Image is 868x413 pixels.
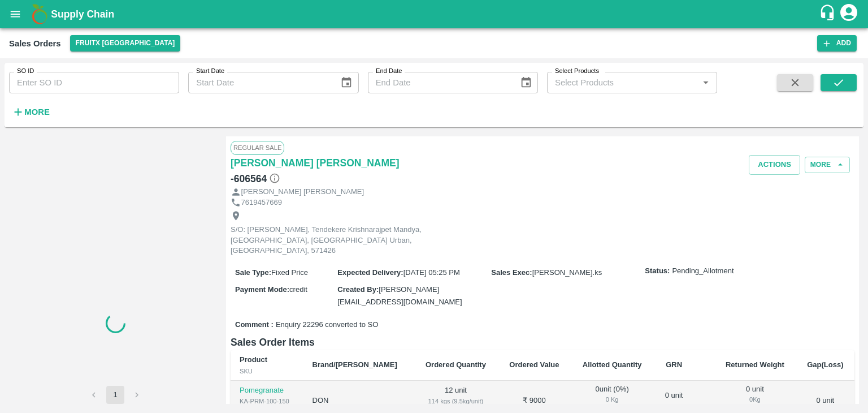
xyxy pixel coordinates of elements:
[515,72,537,93] button: Choose date
[231,155,400,171] a: [PERSON_NAME] [PERSON_NAME]
[289,285,307,294] span: credit
[240,366,294,376] div: SKU
[231,334,854,350] h6: Sales Order Items
[240,355,267,364] b: Product
[241,187,364,197] p: [PERSON_NAME] [PERSON_NAME]
[723,394,787,405] div: 0 Kg
[28,3,51,25] img: logo
[240,385,294,396] p: Pomegranate
[231,171,280,187] h6: - 606564
[337,285,379,294] label: Created By :
[645,266,670,277] label: Status:
[17,67,34,76] label: SO ID
[235,285,289,294] label: Payment Mode :
[819,4,839,24] div: customer-support
[235,320,274,330] label: Comment :
[196,67,224,76] label: Start Date
[336,72,357,93] button: Choose date
[24,107,50,117] strong: More
[817,35,857,51] button: Add
[188,72,331,93] input: Start Date
[666,360,682,369] b: GRN
[313,360,397,369] b: Brand/[PERSON_NAME]
[51,6,819,22] a: Supply Chain
[240,396,294,406] div: KA-PRM-100-150
[271,268,308,277] span: Fixed Price
[839,2,859,26] div: account of current user
[51,8,114,20] b: Supply Chain
[9,72,179,93] input: Enter SO ID
[807,360,843,369] b: Gap(Loss)
[376,67,402,76] label: End Date
[106,386,124,404] button: page 1
[583,360,642,369] b: Allotted Quantity
[532,268,602,277] span: [PERSON_NAME].ks
[9,36,61,51] div: Sales Orders
[83,386,147,404] nav: pagination navigation
[368,72,511,93] input: End Date
[726,360,784,369] b: Returned Weight
[337,285,462,306] span: [PERSON_NAME][EMAIL_ADDRESS][DOMAIN_NAME]
[337,268,403,277] label: Expected Delivery :
[662,390,685,411] div: 0 unit
[231,225,485,256] p: S/O: [PERSON_NAME], Tendekere Krishnarajpet Mandya, [GEOGRAPHIC_DATA], [GEOGRAPHIC_DATA] Urban, [...
[70,35,181,51] button: Select DC
[426,360,486,369] b: Ordered Quantity
[805,157,850,173] button: More
[276,320,378,330] span: Enquiry 22296 converted to SO
[509,360,559,369] b: Ordered Value
[231,141,284,154] span: Regular Sale
[580,394,645,405] div: 0 Kg
[555,67,599,76] label: Select Products
[698,75,713,90] button: Open
[403,268,460,277] span: [DATE] 05:25 PM
[423,396,489,406] div: 114 kgs (9.5kg/unit)
[241,197,282,208] p: 7619457669
[749,155,800,175] button: Actions
[235,268,271,277] label: Sale Type :
[672,266,734,277] span: Pending_Allotment
[550,75,695,90] input: Select Products
[491,268,532,277] label: Sales Exec :
[2,1,28,27] button: open drawer
[9,102,53,122] button: More
[662,401,685,411] div: 0 Kg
